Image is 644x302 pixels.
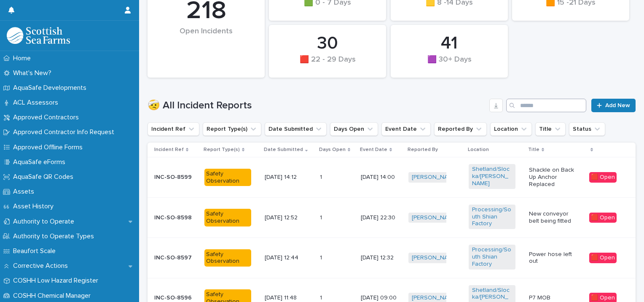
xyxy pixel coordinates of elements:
[10,173,80,181] p: AquaSafe QR Codes
[589,253,617,263] div: 🟥 Open
[10,84,93,92] p: AquaSafe Developments
[490,122,532,136] button: Location
[412,174,458,181] a: [PERSON_NAME]
[148,157,636,197] tr: INC-SO-8599Safety Observation[DATE] 14:1211 [DATE] 14:00[PERSON_NAME] Shetland/Slocka/[PERSON_NAM...
[319,145,346,154] p: Days Open
[528,145,539,154] p: Title
[10,143,89,151] p: Approved Offline Forms
[154,214,198,221] p: INC-SO-8598
[529,251,576,265] p: Power hose left out
[529,167,576,188] p: Shackle on Back Up Anchor Replaced
[10,99,65,107] p: ACL Assessors
[265,122,327,136] button: Date Submitted
[10,54,38,62] p: Home
[265,214,311,221] p: [DATE] 12:52
[405,33,494,54] div: 41
[10,188,41,196] p: Assets
[529,210,576,225] p: New conveyor belt being fitted
[412,294,458,302] a: [PERSON_NAME]
[10,158,72,166] p: AquaSafe eForms
[154,174,198,181] p: INC-SO-8599
[203,122,261,136] button: Report Type(s)
[320,253,324,262] p: 1
[468,145,489,154] p: Location
[154,294,198,302] p: INC-SO-8596
[265,294,311,302] p: [DATE] 11:48
[412,254,458,262] a: [PERSON_NAME]
[265,174,311,181] p: [DATE] 14:12
[265,254,311,262] p: [DATE] 12:44
[320,172,324,181] p: 1
[10,292,97,300] p: COSHH Chemical Manager
[405,55,494,73] div: 🟪 30+ Days
[10,247,62,255] p: Beaufort Scale
[264,145,303,154] p: Date Submitted
[381,122,431,136] button: Event Date
[320,293,324,302] p: 1
[361,214,402,221] p: [DATE] 22:30
[10,128,121,136] p: Approved Contractor Info Request
[10,277,105,285] p: COSHH Low Hazard Register
[360,145,387,154] p: Event Date
[412,214,458,221] a: [PERSON_NAME]
[204,169,251,186] div: Safety Observation
[283,33,372,54] div: 30
[10,202,60,210] p: Asset History
[7,27,70,44] img: bPIBxiqnSb2ggTQWdOVV
[472,206,512,227] a: Processing/South Shian Factory
[10,262,75,270] p: Corrective Actions
[154,254,198,262] p: INC-SO-8597
[472,246,512,267] a: Processing/South Shian Factory
[472,166,512,187] a: Shetland/Slocka/[PERSON_NAME]
[204,145,240,154] p: Report Type(s)
[330,122,378,136] button: Days Open
[408,145,438,154] p: Reported By
[148,100,486,112] h1: 🤕 All Incident Reports
[148,197,636,237] tr: INC-SO-8598Safety Observation[DATE] 12:5211 [DATE] 22:30[PERSON_NAME] Processing/South Shian Fact...
[589,172,617,183] div: 🟥 Open
[204,249,251,267] div: Safety Observation
[434,122,487,136] button: Reported By
[154,145,184,154] p: Incident Ref
[506,99,586,112] input: Search
[361,254,402,262] p: [DATE] 12:32
[10,69,58,77] p: What's New?
[320,213,324,221] p: 1
[361,174,402,181] p: [DATE] 14:00
[10,218,81,226] p: Authority to Operate
[529,294,576,302] p: P7 MOB
[283,55,372,73] div: 🟥 22 - 29 Days
[10,113,86,121] p: Approved Contractors
[10,232,101,240] p: Authority to Operate Types
[361,294,402,302] p: [DATE] 09:00
[591,99,636,112] a: Add New
[605,102,630,108] span: Add New
[589,213,617,223] div: 🟥 Open
[535,122,566,136] button: Title
[162,27,250,54] div: Open Incidents
[148,238,636,278] tr: INC-SO-8597Safety Observation[DATE] 12:4411 [DATE] 12:32[PERSON_NAME] Processing/South Shian Fact...
[148,122,199,136] button: Incident Ref
[569,122,605,136] button: Status
[204,209,251,227] div: Safety Observation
